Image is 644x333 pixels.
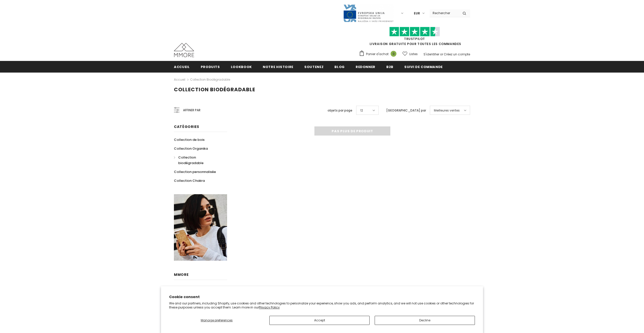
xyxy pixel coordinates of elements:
[259,305,280,309] a: Privacy Policy
[174,146,208,151] span: Collection Organika
[360,108,363,113] span: 12
[366,52,389,57] span: Panier d'achat
[174,144,208,153] a: Collection Organika
[174,124,199,129] span: Catégories
[201,61,220,72] a: Produits
[430,9,459,17] input: Search Site
[201,64,220,69] span: Produits
[440,52,443,56] span: or
[343,11,394,15] a: Javni Razpis
[169,301,475,309] p: We and our partners, including Shopify, use cookies and other technologies to personalize your ex...
[404,37,425,41] a: TrustPilot
[409,52,418,57] span: Listes
[231,61,252,72] a: Lookbook
[231,64,252,69] span: Lookbook
[201,318,233,322] span: Manage preferences
[174,153,222,167] a: Collection biodégradable
[444,52,470,56] a: Créez un compte
[174,64,190,69] span: Accueil
[386,61,393,72] a: B2B
[424,52,439,56] a: S'identifier
[190,77,230,82] a: Collection biodégradable
[174,178,205,183] span: Collection Chakra
[269,316,370,325] button: Accept
[174,137,205,142] span: Collection de bois
[414,11,420,16] span: EUR
[389,27,440,37] img: Faites confiance aux étoiles pilotes
[174,169,216,174] span: Collection personnalisée
[328,108,352,113] label: objets par page
[263,64,293,69] span: Notre histoire
[356,64,375,69] span: Redonner
[343,4,394,23] img: Javni Razpis
[375,316,475,325] button: Decline
[174,61,190,72] a: Accueil
[404,64,443,69] span: Suivi de commande
[169,294,475,300] h2: Cookie consent
[386,64,393,69] span: B2B
[174,272,189,277] span: MMORE
[174,43,194,57] img: Cas MMORE
[386,108,426,113] label: [GEOGRAPHIC_DATA] par
[174,176,205,185] a: Collection Chakra
[404,61,443,72] a: Suivi de commande
[304,61,324,72] a: soutenez
[174,135,205,144] a: Collection de bois
[183,107,200,113] span: Affiner par
[334,61,345,72] a: Blog
[359,29,470,46] span: LIVRAISON GRATUITE POUR TOUTES LES COMMANDES
[391,51,396,57] span: 0
[169,316,264,325] button: Manage preferences
[304,64,324,69] span: soutenez
[178,155,204,165] span: Collection biodégradable
[174,86,255,93] span: Collection biodégradable
[334,64,345,69] span: Blog
[434,108,460,113] span: Meilleures ventes
[402,50,418,58] a: Listes
[356,61,375,72] a: Redonner
[263,61,293,72] a: Notre histoire
[174,167,216,176] a: Collection personnalisée
[174,77,185,83] a: Accueil
[359,50,399,58] a: Panier d'achat 0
